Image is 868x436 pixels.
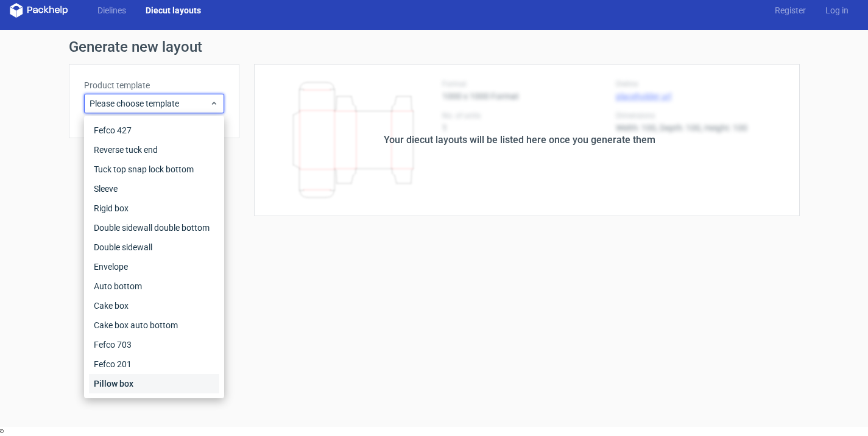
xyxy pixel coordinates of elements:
a: Diecut layouts [136,4,211,16]
div: Envelope [89,257,219,276]
div: Auto bottom [89,276,219,296]
a: Register [765,4,816,16]
h1: Generate new layout [69,40,800,54]
div: Double sidewall double bottom [89,218,219,237]
span: Please choose template [90,97,210,110]
div: Cake box auto bottom [89,315,219,335]
div: Sleeve [89,179,219,199]
div: Tuck top snap lock bottom [89,160,219,179]
label: Product template [84,79,224,91]
div: Cake box [89,296,219,315]
div: Fefco 201 [89,354,219,374]
div: Fefco 427 [89,121,219,140]
a: Log in [816,4,858,16]
div: Pillow box [89,374,219,393]
div: Fefco 703 [89,335,219,354]
a: Dielines [88,4,136,16]
div: Rigid box [89,199,219,218]
div: Reverse tuck end [89,140,219,160]
div: Double sidewall [89,237,219,257]
div: Your diecut layouts will be listed here once you generate them [384,133,655,147]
